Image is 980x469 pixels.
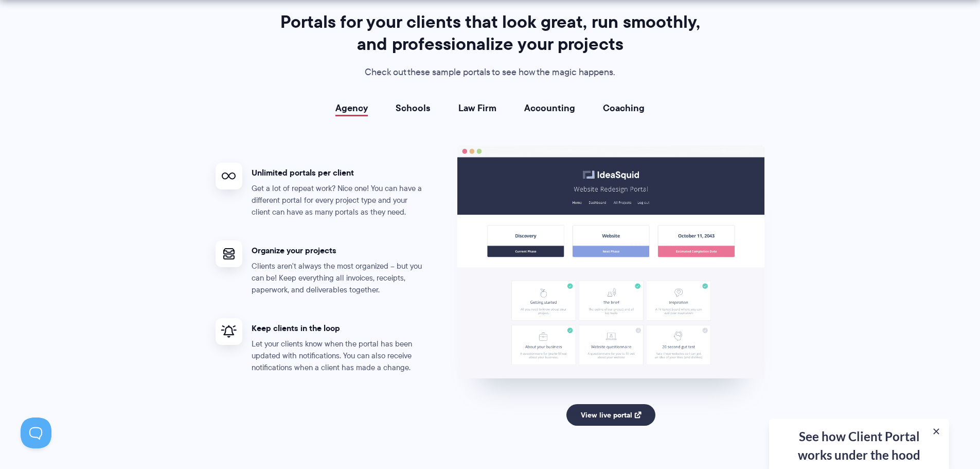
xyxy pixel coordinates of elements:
[276,65,705,80] p: Check out these sample portals to see how the magic happens.
[566,404,655,426] a: View live portal
[335,103,368,113] a: Agency
[252,260,426,296] p: Clients aren't always the most organized – but you can be! Keep everything all invoices, receipts...
[252,167,426,178] h4: Unlimited portals per client
[458,103,496,113] a: Law Firm
[252,183,426,218] p: Get a lot of repeat work? Nice one! You can have a different portal for every project type and yo...
[603,103,645,113] a: Coaching
[252,338,426,374] p: Let your clients know when the portal has been updated with notifications. You can also receive n...
[524,103,575,113] a: Accounting
[252,245,426,256] h4: Organize your projects
[396,103,431,113] a: Schools
[21,418,51,448] iframe: Toggle Customer Support
[276,11,705,55] h2: Portals for your clients that look great, run smoothly, and professionalize your projects
[252,323,426,334] h4: Keep clients in the loop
